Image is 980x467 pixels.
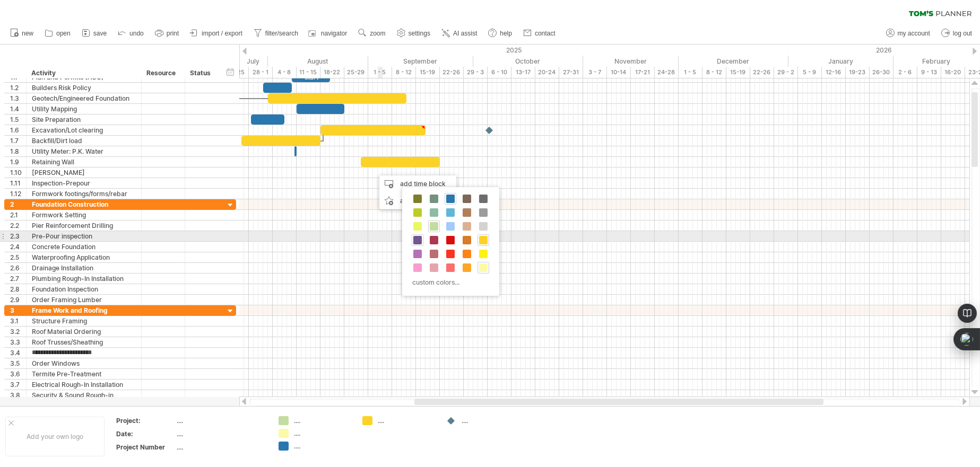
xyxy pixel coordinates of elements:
div: Pre-Pour inspection [32,231,136,241]
span: navigator [321,30,347,37]
span: save [93,30,107,37]
div: 3.6 [10,369,26,379]
div: 22-26 [440,67,464,78]
div: 1.4 [10,104,26,114]
div: 1.11 [10,178,26,188]
div: 1 - 5 [368,67,392,78]
div: .... [378,416,436,425]
span: import / export [202,30,242,37]
div: 27-31 [559,67,583,78]
div: Retaining Wall [32,157,136,167]
div: 22-26 [750,67,774,78]
div: 17-21 [631,67,655,78]
div: 1.2 [10,83,26,93]
span: log out [953,30,972,37]
div: 6 - 10 [488,67,511,78]
div: 2.7 [10,274,26,284]
div: 2.4 [10,242,26,252]
div: October 2025 [473,56,583,67]
div: 15-19 [726,67,750,78]
span: help [500,30,512,37]
div: Roof Material Ordering [32,327,136,337]
div: 3.3 [10,337,26,347]
div: 10-14 [607,67,631,78]
div: add icon [379,192,456,209]
div: .... [177,416,266,425]
span: filter/search [265,30,298,37]
a: navigator [307,27,350,40]
span: my account [898,30,930,37]
a: my account [883,27,933,40]
div: 1.10 [10,168,26,178]
div: Activity [31,68,135,78]
div: January 2026 [788,56,894,67]
div: 3 - 7 [583,67,607,78]
div: Site Preparation [32,114,136,125]
a: zoom [355,27,388,40]
div: 3.5 [10,358,26,368]
a: print [152,27,182,40]
div: 16-20 [941,67,965,78]
div: 8 - 12 [703,67,726,78]
div: 15-19 [416,67,440,78]
a: AI assist [439,27,480,40]
div: Add your own logo [5,417,105,456]
div: 12-16 [822,67,846,78]
div: 4 - 8 [273,67,297,78]
span: settings [409,30,430,37]
div: 3.2 [10,327,26,337]
span: contact [535,30,556,37]
a: import / export [187,27,246,40]
div: Date: [116,429,175,438]
div: 3 [10,305,26,315]
div: Backfill/Dirt load [32,136,136,146]
div: .... [294,442,352,451]
div: Excavation/Lot clearing [32,125,136,135]
div: Project Number [116,443,175,452]
div: add time block [379,175,456,192]
div: 11 - 15 [297,67,320,78]
div: 19-23 [846,67,870,78]
a: log out [939,27,975,40]
a: new [7,27,37,40]
div: 13-17 [511,67,535,78]
span: zoom [370,30,385,37]
div: Roof Trusses/Sheathing [32,337,136,347]
div: .... [294,429,352,438]
div: Frame Work and Roofing [32,305,136,315]
span: AI assist [453,30,477,37]
div: 1.7 [10,136,26,146]
div: 20-24 [535,67,559,78]
div: 2 - 6 [894,67,917,78]
span: open [56,30,71,37]
div: 26-30 [870,67,894,78]
div: 3.4 [10,348,26,358]
div: Formwork footings/forms/rebar [32,189,136,199]
div: Formwork Setting [32,210,136,220]
div: Electrical Rough-In Installation [32,380,136,390]
div: 18-22 [320,67,344,78]
div: 3.8 [10,390,26,400]
div: 3.7 [10,380,26,390]
div: Order Windows [32,358,136,368]
a: help [485,27,515,40]
div: .... [462,416,519,425]
div: 2.3 [10,231,26,241]
div: Plumbing Rough-In Installation [32,274,136,284]
div: Builders Risk Policy [32,83,136,93]
div: Project: [116,416,175,425]
div: Security & Sound Rough-in [32,390,136,400]
a: contact [521,27,559,40]
div: Foundation Inspection [32,284,136,294]
div: 28 - 1 [249,67,273,78]
div: Inspection-Prepour [32,178,136,188]
div: 2 [10,199,26,209]
div: .... [177,429,266,438]
div: 29 - 2 [774,67,798,78]
div: 29 - 3 [464,67,488,78]
div: Concrete Foundation [32,242,136,252]
div: 25-29 [344,67,368,78]
div: Structure Framing [32,316,136,326]
a: settings [394,27,433,40]
a: filter/search [251,27,301,40]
